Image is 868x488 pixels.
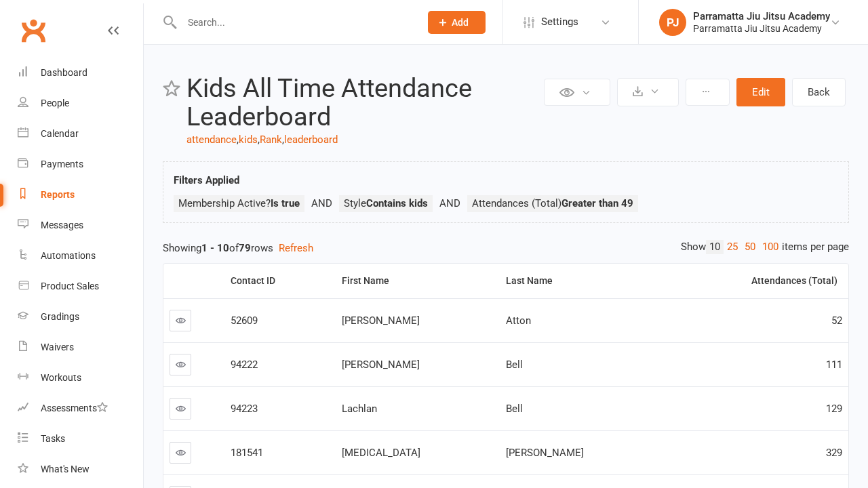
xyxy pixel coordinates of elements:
a: Assessments [18,393,143,424]
span: Bell [506,403,523,415]
span: Atton [506,314,531,327]
strong: Contains kids [366,197,428,209]
a: Dashboard [18,58,143,88]
span: Settings [541,7,578,37]
span: [PERSON_NAME] [506,447,584,459]
a: Reports [18,180,143,210]
div: Tasks [41,433,65,444]
span: , [258,134,260,146]
div: Product Sales [41,281,99,291]
div: Calendar [41,128,79,139]
strong: Greater than 49 [561,197,633,209]
a: Rank [260,134,282,146]
a: Payments [18,149,143,180]
span: Add [452,17,469,28]
a: Back [792,78,846,106]
div: PJ [659,9,686,36]
a: People [18,88,143,119]
button: Refresh [279,240,313,256]
div: Parramatta Jiu Jitsu Academy [693,22,830,35]
strong: 1 - 10 [201,242,229,254]
span: Membership Active? [178,197,300,209]
a: kids [239,134,258,146]
div: What's New [41,464,90,474]
input: Search... [178,13,410,32]
a: 25 [724,240,741,254]
div: Contact ID [231,276,325,286]
div: Messages [41,220,83,230]
div: People [41,98,69,108]
a: Messages [18,210,143,241]
a: 50 [741,240,759,254]
span: 52609 [231,314,258,327]
span: , [237,134,239,146]
a: Automations [18,241,143,271]
div: Show items per page [681,240,849,254]
a: Gradings [18,302,143,332]
span: Bell [506,359,523,371]
span: Attendances (Total) [472,197,633,209]
span: , [282,134,284,146]
a: Clubworx [16,14,50,47]
strong: Filters Applied [174,174,239,186]
div: Attendances (Total) [669,276,837,286]
span: Style [344,197,428,209]
a: Product Sales [18,271,143,302]
div: Workouts [41,372,81,383]
strong: Is true [271,197,300,209]
div: Last Name [506,276,652,286]
strong: 79 [239,242,251,254]
span: [PERSON_NAME] [342,359,420,371]
span: 181541 [231,447,263,459]
div: Automations [41,250,96,261]
span: 94223 [231,403,258,415]
a: attendance [186,134,237,146]
div: Dashboard [41,67,87,78]
button: Add [428,11,486,34]
span: 52 [831,314,842,327]
a: Waivers [18,332,143,363]
div: Showing of rows [163,240,849,256]
span: [PERSON_NAME] [342,314,420,327]
a: What's New [18,454,143,485]
div: Assessments [41,403,108,413]
span: 129 [826,403,842,415]
span: [MEDICAL_DATA] [342,447,420,459]
h2: Kids All Time Attendance Leaderboard [186,75,540,131]
a: Tasks [18,424,143,454]
div: First Name [342,276,489,286]
span: 94222 [231,359,258,371]
div: Parramatta Jiu Jitsu Academy [693,10,830,22]
a: Workouts [18,363,143,393]
span: 329 [826,447,842,459]
span: Lachlan [342,403,377,415]
a: leaderboard [284,134,338,146]
a: 10 [706,240,724,254]
div: Payments [41,159,83,169]
button: Edit [736,78,785,106]
a: 100 [759,240,782,254]
div: Waivers [41,342,74,352]
div: Gradings [41,311,79,322]
div: Reports [41,189,75,200]
span: 111 [826,359,842,371]
a: Calendar [18,119,143,149]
